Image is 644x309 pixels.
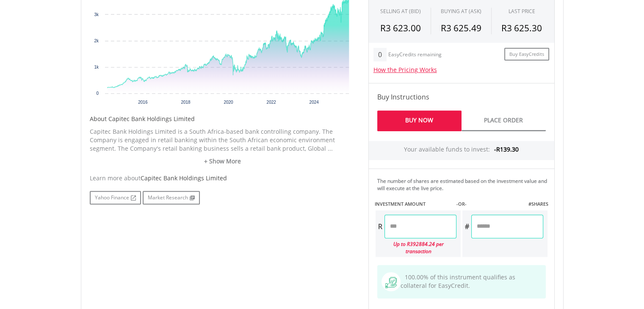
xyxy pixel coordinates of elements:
text: 2022 [266,100,276,105]
text: 3k [94,12,99,17]
div: Up to R392884.24 per transaction [376,238,456,257]
span: R3 623.00 [380,22,421,34]
p: Capitec Bank Holdings Limited is a South Africa-based bank controlling company. The Company is en... [90,127,356,153]
div: LAST PRICE [509,8,535,15]
div: The number of shares are estimated based on the investment value and will execute at the live price. [377,177,551,192]
img: collateral-qualifying-green.svg [385,277,397,288]
a: Market Research [143,191,200,204]
span: 100.00% of this instrument qualifies as collateral for EasyCredit. [401,273,515,290]
label: INVESTMENT AMOUNT [375,201,426,207]
a: How the Pricing Works [373,66,437,74]
div: 0 [373,48,387,61]
a: Yahoo Finance [90,191,141,204]
text: 2020 [224,100,233,105]
div: # [462,215,471,238]
a: Buy Now [377,110,462,131]
div: EasyCredits remaining [388,52,442,59]
div: Learn more about [90,174,356,182]
span: R3 625.49 [441,22,481,34]
h5: About Capitec Bank Holdings Limited [90,115,356,123]
a: + Show More [90,157,356,166]
h4: Buy Instructions [377,92,546,102]
text: 2016 [138,100,148,105]
span: BUYING AT (ASK) [441,8,481,15]
div: SELLING AT (BID) [380,8,421,15]
text: 2024 [309,100,319,105]
span: R3 625.30 [501,22,542,34]
text: 0 [96,91,99,96]
span: -R139.30 [494,145,519,153]
text: 1k [94,65,99,69]
a: Buy EasyCredits [504,48,549,61]
span: Capitec Bank Holdings Limited [141,174,227,182]
a: Place Order [462,110,546,131]
label: #SHARES [528,201,548,207]
text: 2018 [181,100,191,105]
text: 2k [94,39,99,43]
div: R [376,215,384,238]
label: -OR- [456,201,466,207]
div: Your available funds to invest: [369,141,554,160]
